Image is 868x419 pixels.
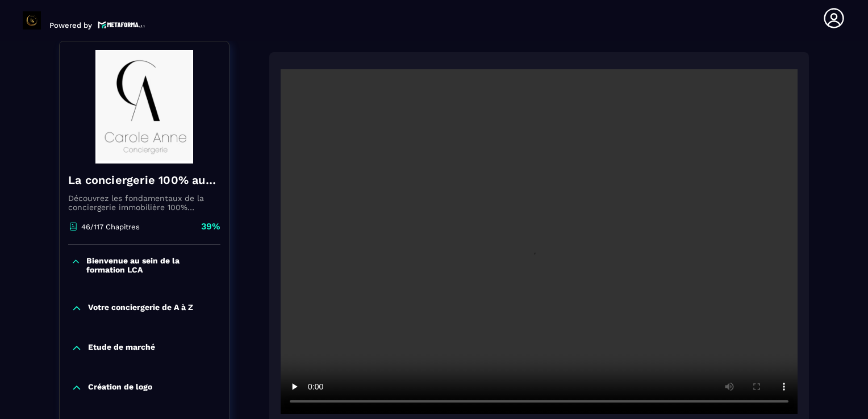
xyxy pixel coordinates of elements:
img: logo [98,20,145,30]
p: 46/117 Chapitres [81,223,140,231]
h4: La conciergerie 100% automatisée [68,172,220,188]
img: banner [68,50,220,164]
p: Création de logo [88,382,152,393]
img: logo-branding [23,11,41,30]
p: Etude de marché [88,342,155,354]
p: Découvrez les fondamentaux de la conciergerie immobilière 100% automatisée. Cette formation est c... [68,194,220,212]
p: 39% [201,220,220,233]
p: Votre conciergerie de A à Z [88,303,193,314]
p: Bienvenue au sein de la formation LCA [86,256,218,274]
p: Powered by [49,21,92,30]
